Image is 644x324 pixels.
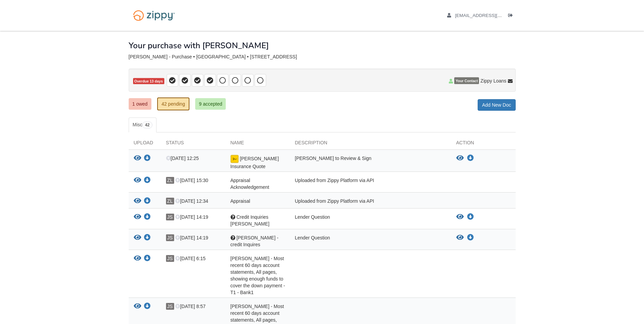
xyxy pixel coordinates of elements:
[467,235,474,240] a: Download Brendan Pineda - credit Inquires
[175,178,208,183] span: [DATE] 15:30
[144,304,151,309] a: Download Jesica Sanchez - Most recent 60 days account statements, All pages, showing enough funds...
[161,139,225,149] div: Status
[290,214,451,227] div: Lender Question
[455,13,533,18] span: jessicasanchez1828@gmail.com
[175,256,205,261] span: [DATE] 6:15
[134,198,141,205] button: View Appraisal
[129,118,157,132] a: Misc
[456,234,464,241] button: View Brendan Pineda - credit Inquires
[175,304,205,309] span: [DATE] 8:57
[134,177,141,184] button: View Appraisal Acknowledgement
[447,13,533,20] a: edit profile
[508,13,516,20] a: Log out
[129,139,161,149] div: Upload
[144,256,151,262] a: Download Jesica Sanchez - Most recent 60 days account statements, All pages, showing enough funds...
[157,97,189,110] a: 42 pending
[231,256,285,295] span: [PERSON_NAME] - Most recent 60 days account statements, All pages, showing enough funds to cover ...
[166,255,174,262] span: JS
[290,155,451,170] div: [PERSON_NAME] to Review & Sign
[166,234,174,241] span: JS
[290,139,451,149] div: Description
[134,234,141,241] button: View Brendan Pineda - credit Inquires
[231,156,279,169] span: [PERSON_NAME] Insurance Quote
[129,98,151,110] a: 1 owed
[166,198,174,204] span: ZL
[166,214,174,220] span: JS
[195,98,226,110] a: 9 accepted
[290,177,451,191] div: Uploaded from Zippy Platform via API
[225,139,290,149] div: Name
[144,178,151,183] a: Download Appraisal Acknowledgement
[175,235,208,240] span: [DATE] 14:19
[133,78,164,85] span: Overdue 13 days
[144,199,151,204] a: Download Appraisal
[134,255,141,262] button: View Jesica Sanchez - Most recent 60 days account statements, All pages, showing enough funds to ...
[231,198,250,204] span: Appraisal
[467,214,474,220] a: Download Credit Inquiries Jesica Sanchez
[142,122,152,128] span: 42
[144,156,151,161] a: Download Sanchez Insurance Quote
[231,155,239,163] img: Document fully signed
[290,234,451,248] div: Lender Question
[166,177,174,184] span: ZL
[454,77,479,84] span: Your Contact
[134,303,141,310] button: View Jesica Sanchez - Most recent 60 days account statements, All pages, showing enough funds to ...
[231,178,269,190] span: Appraisal Acknowledgement
[134,214,141,221] button: View Credit Inquiries Jesica Sanchez
[134,155,141,162] button: View Sanchez Insurance Quote
[456,214,464,220] button: View Credit Inquiries Jesica Sanchez
[467,156,474,161] a: Download Sanchez Insurance Quote
[144,215,151,220] a: Download Credit Inquiries Jesica Sanchez
[129,41,269,50] h1: Your purchase with [PERSON_NAME]
[290,198,451,206] div: Uploaded from Zippy Platform via API
[175,214,208,220] span: [DATE] 14:19
[456,155,464,162] button: View Sanchez Insurance Quote
[451,139,516,149] div: Action
[231,214,270,227] span: Credit Inquiries [PERSON_NAME]
[129,7,179,24] img: Logo
[480,77,506,84] span: Zippy Loans
[129,54,516,60] div: [PERSON_NAME] - Purchase • [GEOGRAPHIC_DATA] • [STREET_ADDRESS]
[231,235,279,247] span: [PERSON_NAME] - credit Inquires
[144,235,151,241] a: Download Brendan Pineda - credit Inquires
[175,198,208,204] span: [DATE] 12:34
[166,303,174,310] span: JS
[166,156,199,161] span: [DATE] 12:25
[478,99,516,111] a: Add New Doc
